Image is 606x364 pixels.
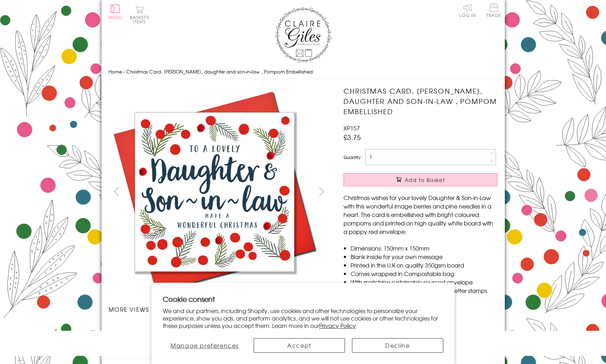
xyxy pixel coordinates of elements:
span: Add to Basket [405,176,445,183]
button: Accept [254,338,345,353]
span: 0 items [133,14,149,25]
span: XP157 [344,124,360,132]
p: Christmas wishes for your lovely Daughter & Son-in-Law with this wonderful image berries and pine... [344,193,497,236]
li: Blank inside for your own message [351,252,497,261]
button: prev [109,183,125,199]
p: We and our partners, including Shopify, use cookies and other technologies to personalize your ex... [163,307,443,329]
li: Carousel Page 1 (Current Slide) [109,321,164,336]
h2: Cookie consent [163,294,443,304]
span: £3.75 [344,132,361,142]
img: Claire Giles Greetings Cards [275,7,331,63]
button: Add to Basket [344,173,497,186]
span: › [123,68,125,75]
nav: breadcrumbs [109,65,498,79]
img: Christmas Card, Berries, daughter and son-in-law , Pompom Embellished [108,86,321,298]
button: Manage preferences [163,338,247,353]
a: Log In [459,4,476,17]
li: Comes wrapped in Compostable bag [351,269,497,278]
span: Manage preferences [171,341,239,350]
label: Quantity [344,154,360,160]
button: next [313,183,329,199]
li: Dimensions: 150mm x 150mm [351,244,497,252]
button: Menu [109,5,122,19]
button: Decline [352,338,443,353]
a: Trade [486,4,501,19]
li: Printed in the U.K on quality 350gsm board [351,261,497,269]
li: With matching sustainable sourced envelope [351,278,497,286]
button: Basket0 items [130,6,149,24]
span: Trade [486,4,501,17]
img: Christmas Card, Berries, daughter and son-in-law , Pompom Embellished [329,86,542,298]
ul: Carousel Pagination [109,321,330,336]
a: Home [109,68,122,75]
h1: Christmas Card, [PERSON_NAME], daughter and son-in-law , Pompom Embellished [344,86,497,116]
a: Privacy Policy [319,321,356,330]
span: Christmas Card, [PERSON_NAME], daughter and son-in-law , Pompom Embellished [126,68,313,75]
h3: More views [109,305,330,313]
span: Menu [109,14,122,20]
